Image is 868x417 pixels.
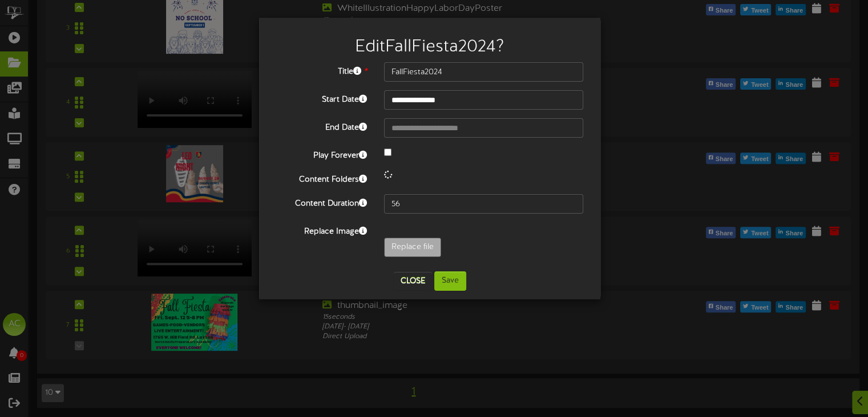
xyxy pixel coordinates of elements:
[384,62,583,82] input: Title
[276,38,583,57] h2: Edit FallFiesta2024 ?
[394,272,432,290] button: Close
[384,194,583,214] input: 15
[268,222,376,238] label: Replace Image
[434,271,466,291] button: Save
[268,118,376,134] label: End Date
[268,170,376,186] label: Content Folders
[268,90,376,106] label: Start Date
[268,62,376,78] label: Title
[268,146,376,162] label: Play Forever
[268,194,376,210] label: Content Duration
